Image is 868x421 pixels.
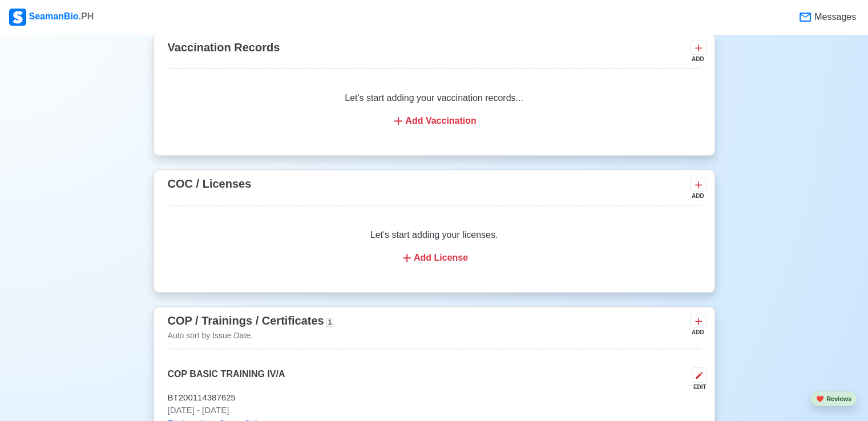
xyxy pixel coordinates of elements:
[168,367,285,391] p: COP BASIC TRAINING IV/A
[168,177,252,190] span: COC / Licenses
[326,318,334,327] span: 1
[816,395,824,402] span: heart
[168,78,701,141] div: Let's start adding your vaccination records...
[691,192,704,200] div: ADD
[9,9,94,26] div: SeamanBio
[168,314,324,327] span: COP / Trainings / Certificates
[9,9,26,26] img: Logo
[168,330,334,342] p: Auto sort by Issue Date.
[168,404,701,417] p: [DATE] - [DATE]
[181,251,687,265] div: Add License
[812,10,856,24] span: Messages
[168,391,701,404] p: BT200114387625
[181,228,687,242] p: Let's start adding your licenses.
[168,41,280,54] span: Vaccination Records
[691,55,704,63] div: ADD
[687,383,706,391] div: EDIT
[811,391,857,407] button: heartReviews
[691,328,704,337] div: ADD
[79,11,94,21] span: .PH
[181,114,687,128] div: Add Vaccination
